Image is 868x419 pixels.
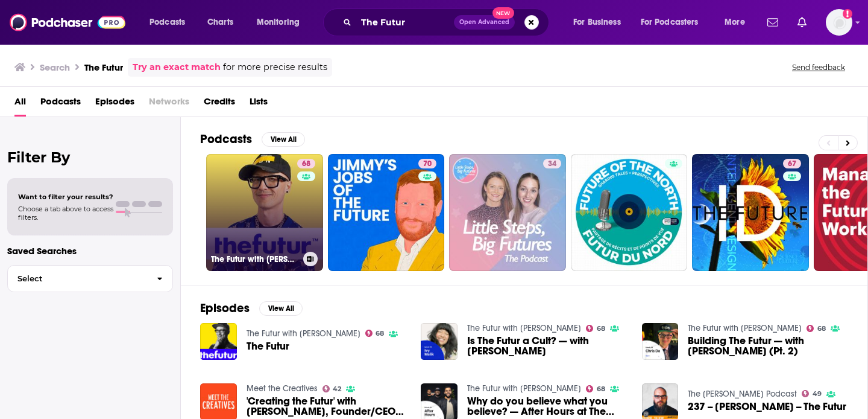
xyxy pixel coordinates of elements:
span: Charts [207,14,233,31]
a: The Futur with Chris Do [467,383,581,394]
img: User Profile [826,9,852,36]
button: View All [259,301,303,316]
span: 67 [788,158,796,170]
a: 68 [586,385,605,392]
a: Episodes [95,92,134,117]
span: More [725,14,745,31]
span: for more precise results [223,60,327,74]
button: open menu [716,13,760,32]
img: Podchaser - Follow, Share and Rate Podcasts [10,11,125,34]
span: 237 -- [PERSON_NAME] -- The Futur [688,401,846,412]
h3: The Futur [84,62,123,73]
a: EpisodesView All [200,301,303,316]
button: Show profile menu [826,9,852,36]
a: 237 -- Ben Burns -- The Futur [688,401,846,412]
button: View All [262,132,305,147]
span: 68 [376,331,384,336]
a: 68 [365,330,385,337]
a: 49 [802,390,822,397]
span: Open Advanced [459,19,509,25]
span: 68 [302,158,310,170]
h2: Podcasts [200,132,252,147]
span: Select [8,275,147,283]
h2: Episodes [200,301,250,316]
button: open menu [633,13,716,32]
span: Networks [149,92,189,117]
a: The Futur with Chris Do [688,323,802,333]
span: Logged in as danikarchmer [826,9,852,36]
img: Building The Futur — with Chris Do (Pt. 2) [642,323,679,360]
a: 70 [328,154,445,271]
button: open menu [141,13,201,32]
span: All [14,92,26,117]
a: PodcastsView All [200,132,305,147]
span: 68 [817,326,826,331]
a: Show notifications dropdown [763,12,783,33]
span: Building The Futur — with [PERSON_NAME] (Pt. 2) [688,336,848,356]
img: The Futur [200,323,237,360]
a: Why do you believe what you believe? — After Hours at The Futur [467,396,627,417]
div: Search podcasts, credits, & more... [335,8,561,36]
a: The Futur [247,341,289,351]
a: The Futur with Chris Do [467,323,581,333]
a: Meet the Creatives [247,383,318,394]
span: Monitoring [257,14,300,31]
a: 68 [297,159,315,168]
span: 70 [423,158,432,170]
a: 68 [586,325,605,332]
a: Credits [204,92,235,117]
span: Podcasts [149,14,185,31]
a: 'Creating the Futur' with Chris Do, Founder/CEO of The Futur and CEO/ECD of Blind [247,396,407,417]
span: Want to filter your results? [18,193,113,201]
img: Is The Futur a Cult? — with Ivy Malik [421,323,458,360]
span: For Business [573,14,621,31]
a: 68The Futur with [PERSON_NAME] [206,154,323,271]
a: Podcasts [40,92,81,117]
a: 34 [449,154,566,271]
a: Try an exact match [133,60,221,74]
span: Choose a tab above to access filters. [18,205,113,222]
input: Search podcasts, credits, & more... [356,13,454,32]
a: Lists [250,92,268,117]
a: Show notifications dropdown [793,12,811,33]
p: Saved Searches [7,245,173,257]
h3: The Futur with [PERSON_NAME] [211,254,298,264]
button: Send feedback [788,62,849,72]
button: Open AdvancedNew [454,15,515,30]
a: The Allan McKay Podcast [688,389,797,399]
h3: Search [40,62,70,73]
span: 68 [597,386,605,392]
h2: Filter By [7,149,173,166]
span: 42 [333,386,341,392]
a: Charts [200,13,241,32]
button: Select [7,265,173,292]
span: 'Creating the Futur' with [PERSON_NAME], Founder/CEO of The Futur and CEO/ECD of Blind [247,396,407,417]
span: Is The Futur a Cult? — with [PERSON_NAME] [467,336,627,356]
span: For Podcasters [641,14,699,31]
a: 34 [543,159,561,168]
a: 42 [322,385,342,392]
a: 68 [807,325,826,332]
a: The Futur with Chris Do [247,328,360,339]
span: New [492,7,514,19]
a: 67 [783,159,801,168]
a: 67 [692,154,809,271]
svg: Add a profile image [843,9,852,19]
a: Is The Futur a Cult? — with Ivy Malik [467,336,627,356]
span: 68 [597,326,605,331]
button: open menu [565,13,636,32]
span: 49 [813,391,822,397]
a: 70 [418,159,436,168]
a: Building The Futur — with Chris Do (Pt. 2) [688,336,848,356]
span: 34 [548,158,556,170]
